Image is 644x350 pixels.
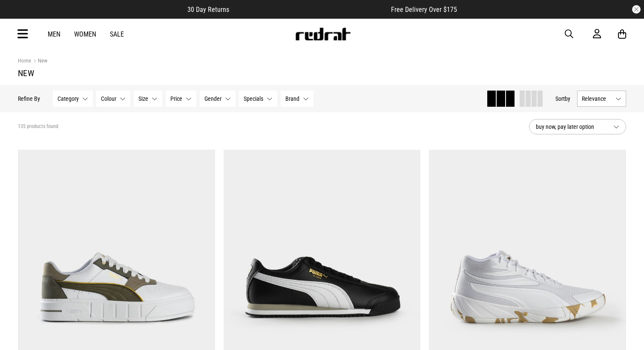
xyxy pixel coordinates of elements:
[577,91,626,107] button: Relevance
[101,95,116,102] span: Colour
[285,95,299,102] span: Brand
[200,91,236,107] button: Gender
[244,95,263,102] span: Specials
[138,95,148,102] span: Size
[18,57,31,64] a: Home
[295,28,351,40] img: Redrat logo
[529,119,626,134] button: buy now, pay later option
[74,30,96,38] a: Women
[57,95,79,102] span: Category
[18,68,626,78] h1: New
[48,30,60,38] a: Men
[134,91,162,107] button: Size
[31,57,47,65] a: New
[110,30,124,38] a: Sale
[96,91,130,107] button: Colour
[187,6,229,14] span: 30 Day Returns
[18,95,40,102] p: Refine By
[18,123,58,130] span: 135 products found
[555,94,570,104] button: Sortby
[204,95,221,102] span: Gender
[239,91,277,107] button: Specials
[281,91,313,107] button: Brand
[166,91,196,107] button: Price
[536,122,607,132] span: buy now, pay later option
[582,95,612,102] span: Relevance
[53,91,93,107] button: Category
[246,5,374,14] iframe: Customer reviews powered by Trustpilot
[170,95,182,102] span: Price
[391,6,457,14] span: Free Delivery Over $175
[565,95,570,102] span: by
